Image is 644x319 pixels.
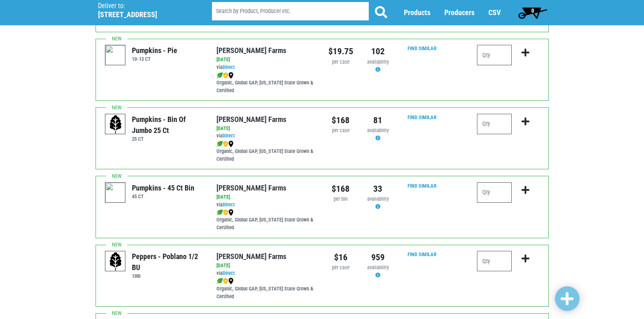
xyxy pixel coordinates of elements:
div: per case [328,264,353,272]
p: Deliver to: [98,2,191,10]
a: Find Similar [408,251,437,257]
a: Producers [444,9,475,17]
div: 959 [365,251,390,264]
div: Pumpkins - 45 ct Bin [132,182,194,193]
span: availability [367,264,389,270]
div: per bin [328,195,353,203]
div: [DATE] [216,262,316,270]
img: map_marker-0e94453035b3232a4d21701695807de9.png [228,72,234,79]
input: Qty [477,114,512,134]
a: [PERSON_NAME] Farms [216,115,286,124]
a: [PERSON_NAME] Farms [216,252,286,261]
a: Direct [223,64,235,70]
img: safety-e55c860ca8c00a9c171001a62a92dabd.png [223,141,228,147]
div: Pumpkins - Pie [132,45,177,56]
img: safety-e55c860ca8c00a9c171001a62a92dabd.png [223,278,228,284]
a: Find Similar [408,114,437,120]
span: availability [367,196,389,202]
input: Qty [477,251,512,271]
div: 102 [365,45,390,58]
div: Organic, Global GAP, [US_STATE] State Grown & Certified [216,140,316,163]
img: leaf-e5c59151409436ccce96b2ca1b28e03c.png [216,278,223,284]
h5: [STREET_ADDRESS] [98,10,191,19]
img: map_marker-0e94453035b3232a4d21701695807de9.png [228,141,234,147]
div: 33 [365,182,390,195]
h6: 45 CT [132,193,194,199]
a: Find Similar [408,45,437,51]
a: Pumpkins - 45 ct Bin [105,189,126,196]
div: [DATE] [216,193,316,201]
div: $168 [328,114,353,127]
div: $16 [328,251,353,264]
div: $19.75 [328,45,353,58]
a: 0 [515,4,551,21]
div: per case [328,127,353,135]
div: [DATE] [216,56,316,64]
div: via [216,64,316,71]
img: placeholder-variety-43d6402dacf2d531de610a020419775a.svg [105,114,126,135]
img: leaf-e5c59151409436ccce96b2ca1b28e03c.png [216,72,223,79]
div: via [216,270,316,277]
div: 81 [365,114,390,127]
div: [DATE] [216,125,316,133]
a: Pumpkins - Pie [105,52,126,59]
span: availability [367,127,389,133]
img: map_marker-0e94453035b3232a4d21701695807de9.png [228,278,234,284]
a: CSV [488,9,501,17]
a: Find Similar [408,183,437,189]
a: Direct [223,133,235,139]
div: via [216,201,316,209]
input: Qty [477,45,512,65]
img: placeholder-variety-43d6402dacf2d531de610a020419775a.svg [105,251,126,272]
a: Direct [223,202,235,208]
a: [PERSON_NAME] Farms [216,184,286,192]
img: leaf-e5c59151409436ccce96b2ca1b28e03c.png [216,209,223,216]
div: via [216,132,316,140]
img: thumbnail-f402428343f8077bd364b9150d8c865c.png [105,45,126,66]
h6: 10-13 CT [132,56,177,62]
input: Qty [477,182,512,203]
a: Products [404,9,430,17]
img: leaf-e5c59151409436ccce96b2ca1b28e03c.png [216,141,223,147]
div: Organic, Global GAP, [US_STATE] State Grown & Certified [216,277,316,301]
input: Search by Product, Producer etc. [212,2,369,21]
img: safety-e55c860ca8c00a9c171001a62a92dabd.png [223,209,228,216]
img: safety-e55c860ca8c00a9c171001a62a92dabd.png [223,72,228,79]
a: [PERSON_NAME] Farms [216,46,286,55]
span: 0 [531,7,534,14]
a: Direct [223,270,235,276]
div: Organic, Global GAP, [US_STATE] State Grown & Certified [216,71,316,95]
div: Pumpkins - Bin of Jumbo 25 ct [132,114,204,136]
div: Organic, Global GAP, [US_STATE] State Grown & Certified [216,209,316,232]
img: thumbnail-1bebd04f8b15c5af5e45833110fd7731.png [105,183,126,203]
div: Peppers - Poblano 1/2 BU [132,251,204,273]
h6: 25 CT [132,136,204,142]
div: per case [328,58,353,66]
span: availability [367,59,389,65]
div: $168 [328,182,353,195]
img: map_marker-0e94453035b3232a4d21701695807de9.png [228,209,234,216]
h6: 10lb [132,273,204,279]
